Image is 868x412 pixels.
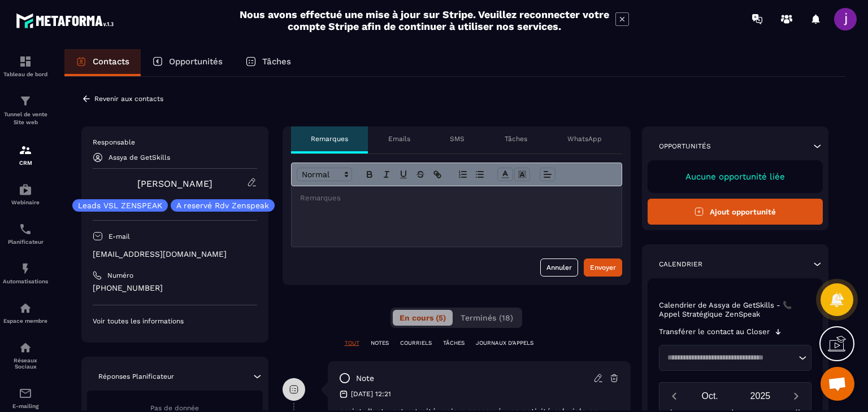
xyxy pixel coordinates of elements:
[108,232,130,241] p: E-mail
[821,367,854,401] div: Ouvrir le chat
[735,386,785,406] button: Open years overlay
[3,332,48,378] a: social-networksocial-networkRéseaux Sociaux
[19,262,32,275] img: automations
[3,46,48,86] a: formationformationTableau de bord
[19,222,32,236] img: scheduler
[659,301,812,319] p: Calendrier de Assya de GetSkills - 📞 Appel Stratégique ZenSpeak
[3,160,48,166] p: CRM
[239,8,610,32] h2: Nous avons effectué une mise à jour sur Stripe. Veuillez reconnecter votre compte Stripe afin de ...
[663,352,796,363] input: Search for option
[400,339,432,347] p: COURRIELS
[3,174,48,214] a: automationsautomationsWebinaire
[3,239,48,245] p: Planificateur
[3,86,48,135] a: formationformationTunnel de vente Site web
[3,318,48,324] p: Espace membre
[19,301,32,315] img: automations
[454,310,520,326] button: Terminés (18)
[234,49,302,76] a: Tâches
[388,134,410,143] p: Emails
[3,403,48,409] p: E-mailing
[659,172,812,182] p: Aucune opportunité liée
[461,313,513,322] span: Terminés (18)
[659,327,770,336] p: Transférer le contact au Closer
[107,271,133,280] p: Numéro
[400,313,446,322] span: En cours (5)
[176,201,269,209] p: A reservé Rdv Zenspeak
[659,345,812,371] div: Search for option
[19,55,32,68] img: formation
[16,10,118,31] img: logo
[567,134,602,143] p: WhatsApp
[19,143,32,157] img: formation
[19,183,32,196] img: automations
[311,134,348,143] p: Remarques
[3,357,48,370] p: Réseaux Sociaux
[94,95,163,103] p: Revenir aux contacts
[443,339,465,347] p: TÂCHES
[93,138,257,147] p: Responsable
[450,134,465,143] p: SMS
[262,56,291,67] p: Tâches
[351,389,391,398] p: [DATE] 12:21
[98,372,174,381] p: Réponses Planificateur
[590,262,616,273] div: Envoyer
[93,56,129,67] p: Contacts
[371,339,389,347] p: NOTES
[393,310,453,326] button: En cours (5)
[78,201,162,209] p: Leads VSL ZENSPEAK
[169,56,223,67] p: Opportunités
[19,94,32,108] img: formation
[356,373,374,384] p: note
[19,387,32,400] img: email
[150,404,199,412] span: Pas de donnée
[540,258,578,277] button: Annuler
[3,214,48,253] a: schedulerschedulerPlanificateur
[664,388,685,404] button: Previous month
[659,260,702,269] p: Calendrier
[3,111,48,126] p: Tunnel de vente Site web
[93,249,257,260] p: [EMAIL_ADDRESS][DOMAIN_NAME]
[3,293,48,332] a: automationsautomationsEspace membre
[3,135,48,174] a: formationformationCRM
[137,178,212,189] a: [PERSON_NAME]
[3,199,48,205] p: Webinaire
[785,388,806,404] button: Next month
[685,386,735,406] button: Open months overlay
[93,317,257,326] p: Voir toutes les informations
[584,258,622,277] button: Envoyer
[3,278,48,284] p: Automatisations
[141,49,234,76] a: Opportunités
[3,71,48,77] p: Tableau de bord
[19,341,32,354] img: social-network
[64,49,141,76] a: Contacts
[505,134,527,143] p: Tâches
[345,339,359,347] p: TOUT
[93,283,257,293] p: [PHONE_NUMBER]
[659,142,711,151] p: Opportunités
[108,154,170,161] p: Assya de GetSkills
[648,199,823,225] button: Ajout opportunité
[3,253,48,293] a: automationsautomationsAutomatisations
[476,339,533,347] p: JOURNAUX D'APPELS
